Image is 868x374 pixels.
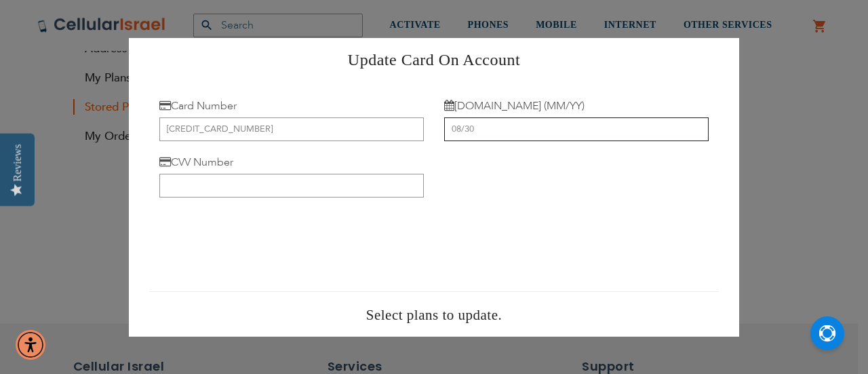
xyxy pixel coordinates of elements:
[261,325,348,373] th: Phone Numbers
[348,325,435,373] th: Virtual Numbers
[149,305,719,325] h4: Select plans to update.
[139,48,729,71] h2: Update Card On Account
[444,98,585,113] label: [DOMAIN_NAME] (MM/YY)
[435,325,538,373] th: Current CreditCard
[539,325,636,373] th: Plan User
[178,325,261,373] th: Order Number
[16,330,45,360] div: Accessibility Menu
[159,214,366,267] iframe: reCAPTCHA
[636,325,719,373] th: Payment Failing
[12,144,24,181] div: Reviews
[159,98,237,113] label: Card Number
[159,154,233,169] label: CVV Number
